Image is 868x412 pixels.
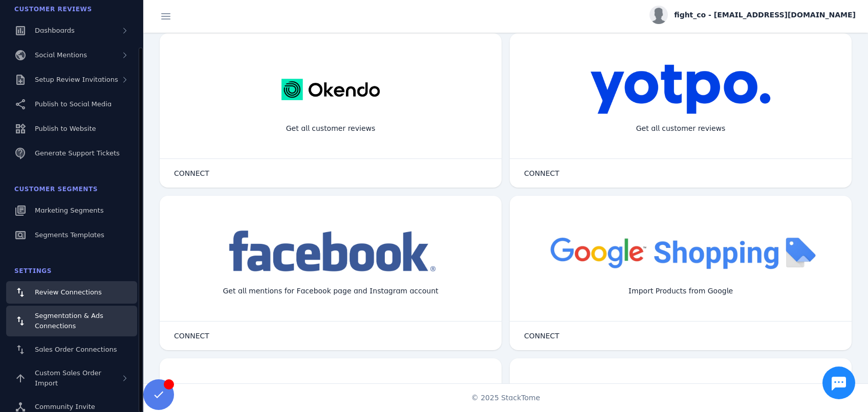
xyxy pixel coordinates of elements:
[174,170,209,177] span: CONNECT
[6,338,137,361] a: Sales Order Connections
[35,100,112,108] span: Publish to Social Media
[222,226,440,278] img: facebook.png
[6,224,137,246] a: Segments Templates
[6,93,137,116] a: Publish to Social Media
[164,163,220,184] button: CONNECT
[35,149,120,157] span: Generate Support Tickets
[471,393,540,403] span: © 2025 StackTome
[35,207,103,214] span: Marketing Segments
[674,10,856,20] span: fight_co - [EMAIL_ADDRESS][DOMAIN_NAME]
[35,288,102,296] span: Review Connections
[620,278,741,305] div: Import Products from Google
[6,118,137,140] a: Publish to Website
[544,226,818,278] img: googleshopping.png
[164,326,220,346] button: CONNECT
[35,76,118,83] span: Setup Review Invitations
[514,163,570,184] button: CONNECT
[174,332,209,339] span: CONNECT
[35,51,87,59] span: Social Mentions
[35,346,117,353] span: Sales Order Connections
[35,403,95,410] span: Community Invite
[14,6,92,13] span: Customer Reviews
[590,64,771,115] img: yotpo.png
[649,6,856,24] button: fight_co - [EMAIL_ADDRESS][DOMAIN_NAME]
[6,281,137,304] a: Review Connections
[524,332,559,339] span: CONNECT
[628,115,734,142] div: Get all customer reviews
[215,278,447,305] div: Get all mentions for Facebook page and Instagram account
[35,27,75,34] span: Dashboards
[14,267,52,274] span: Settings
[35,369,101,387] span: Custom Sales Order Import
[35,231,104,239] span: Segments Templates
[281,64,379,115] img: okendo.webp
[6,142,137,165] a: Generate Support Tickets
[35,125,96,132] span: Publish to Website
[278,115,384,142] div: Get all customer reviews
[514,326,570,346] button: CONNECT
[35,312,103,330] span: Segmentation & Ads Connections
[6,199,137,222] a: Marketing Segments
[524,170,559,177] span: CONNECT
[649,6,668,24] img: profile.jpg
[14,186,98,193] span: Customer Segments
[6,306,137,336] a: Segmentation & Ads Connections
